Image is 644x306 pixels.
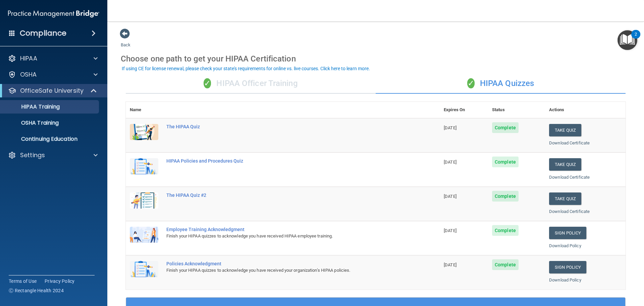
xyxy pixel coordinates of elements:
th: Expires On [440,102,488,118]
a: Terms of Use [9,278,37,285]
span: Complete [492,259,519,270]
a: Sign Policy [549,227,586,239]
div: Finish your HIPAA quizzes to acknowledge you have received HIPAA employee training. [166,232,406,240]
p: HIPAA [20,54,37,62]
div: Employee Training Acknowledgment [166,227,406,232]
p: OSHA Training [4,120,59,126]
a: Settings [8,151,98,159]
a: OfficeSafe University [8,87,97,95]
p: Continuing Education [4,136,96,142]
span: ✓ [467,78,475,88]
a: Download Certificate [549,175,590,180]
span: [DATE] [444,125,457,130]
th: Actions [545,102,626,118]
div: Choose one path to get your HIPAA Certification [121,49,631,69]
p: OSHA [20,71,37,79]
h4: Compliance [20,29,66,38]
a: Back [121,34,130,47]
button: If using CE for license renewal, please check your state's requirements for online vs. live cours... [121,65,371,72]
p: Settings [20,151,45,159]
div: 2 [635,34,637,43]
span: Complete [492,122,519,133]
button: Open Resource Center, 2 new notifications [618,30,637,50]
a: OSHA [8,71,98,79]
div: Finish your HIPAA quizzes to acknowledge you have received your organization’s HIPAA policies. [166,266,406,274]
span: [DATE] [444,194,457,199]
div: Policies Acknowledgment [166,261,406,266]
button: Take Quiz [549,158,581,171]
th: Status [488,102,545,118]
span: Complete [492,225,519,236]
img: PMB logo [8,7,99,20]
div: HIPAA Policies and Procedures Quiz [166,158,406,164]
a: Download Policy [549,277,581,282]
span: [DATE] [444,262,457,267]
span: Complete [492,191,519,202]
div: The HIPAA Quiz #2 [166,192,406,198]
div: If using CE for license renewal, please check your state's requirements for online vs. live cours... [122,66,370,71]
span: ✓ [204,78,211,88]
span: [DATE] [444,160,457,165]
p: OfficeSafe University [20,87,84,95]
a: Download Certificate [549,140,590,145]
a: Download Policy [549,243,581,248]
div: HIPAA Quizzes [376,74,626,94]
p: HIPAA Training [4,103,60,110]
span: Complete [492,157,519,167]
span: Ⓒ Rectangle Health 2024 [9,287,64,294]
div: HIPAA Officer Training [126,74,376,94]
a: Sign Policy [549,261,586,273]
div: The HIPAA Quiz [166,124,406,129]
button: Take Quiz [549,124,581,136]
button: Take Quiz [549,192,581,205]
a: HIPAA [8,54,98,62]
th: Name [126,102,162,118]
a: Privacy Policy [45,278,75,285]
a: Download Certificate [549,209,590,214]
span: [DATE] [444,228,457,233]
